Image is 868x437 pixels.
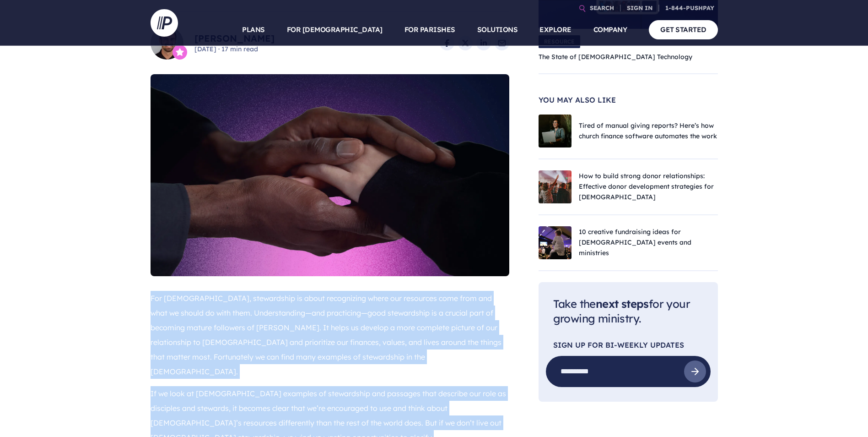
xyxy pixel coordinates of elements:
[539,96,718,104] span: You May Also Like
[539,14,571,46] a: EXPLORE
[404,14,455,46] a: FOR PARISHES
[477,14,518,46] a: SOLUTIONS
[242,14,265,46] a: PLANS
[553,297,690,326] span: Take the for your growing ministry.
[579,121,717,140] a: Tired of manual giving reports? Here’s how church finance software automates the work
[218,45,220,53] span: ·
[287,14,383,46] a: FOR [DEMOGRAPHIC_DATA]
[553,341,703,349] p: Sign Up For Bi-Weekly Updates
[649,20,718,39] a: GET STARTED
[539,53,692,61] a: The State of [DEMOGRAPHIC_DATA] Technology
[151,291,509,379] p: For [DEMOGRAPHIC_DATA], stewardship is about recognizing where our resources come from and what w...
[593,14,627,46] a: COMPANY
[579,172,714,201] a: How to build strong donor relationships: Effective donor development strategies for [DEMOGRAPHIC_...
[596,297,649,311] span: next steps
[194,45,275,54] span: [DATE] 17 min read
[579,228,691,257] a: 10 creative fundraising ideas for [DEMOGRAPHIC_DATA] events and ministries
